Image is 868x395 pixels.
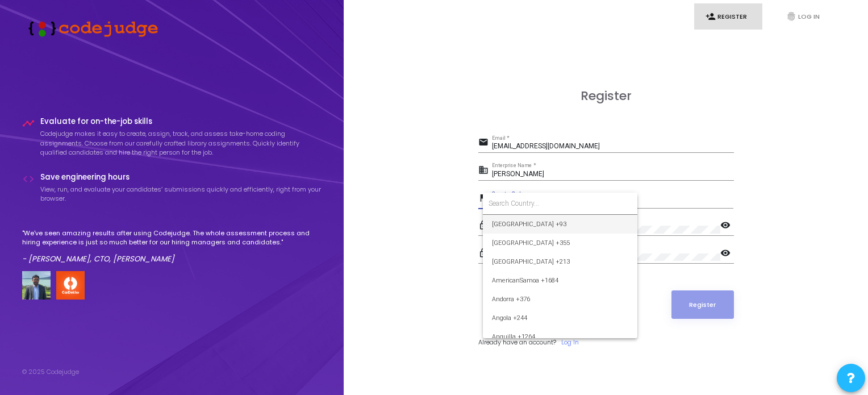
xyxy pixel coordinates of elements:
[492,271,628,290] span: AmericanSamoa +1684
[492,290,628,309] span: Andorra +376
[492,234,628,252] span: [GEOGRAPHIC_DATA] +355
[492,327,628,346] span: Anguilla +1264
[492,252,628,271] span: [GEOGRAPHIC_DATA] +213
[492,309,628,327] span: Angola +244
[492,215,628,234] span: [GEOGRAPHIC_DATA] +93
[489,198,632,209] input: Search Country...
